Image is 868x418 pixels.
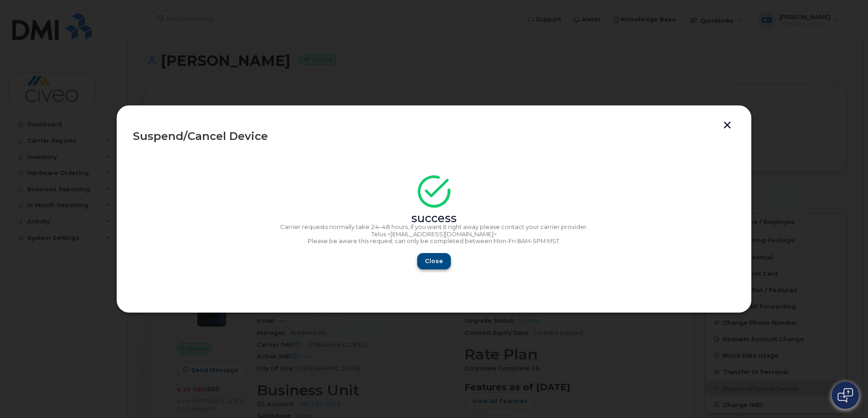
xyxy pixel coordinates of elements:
div: Suspend/Cancel Device [133,131,735,142]
p: Please be aware this request can only be completed between Mon-Fri 8AM-5PM MST. [133,238,735,245]
p: Telus <[EMAIL_ADDRESS][DOMAIN_NAME]> [133,231,735,238]
button: Close [417,253,451,269]
img: Open chat [838,388,853,403]
div: success [133,215,735,222]
p: Carrier requests normally take 24–48 hours, if you want it right away please contact your carrier... [133,224,735,231]
span: Close [425,257,443,265]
